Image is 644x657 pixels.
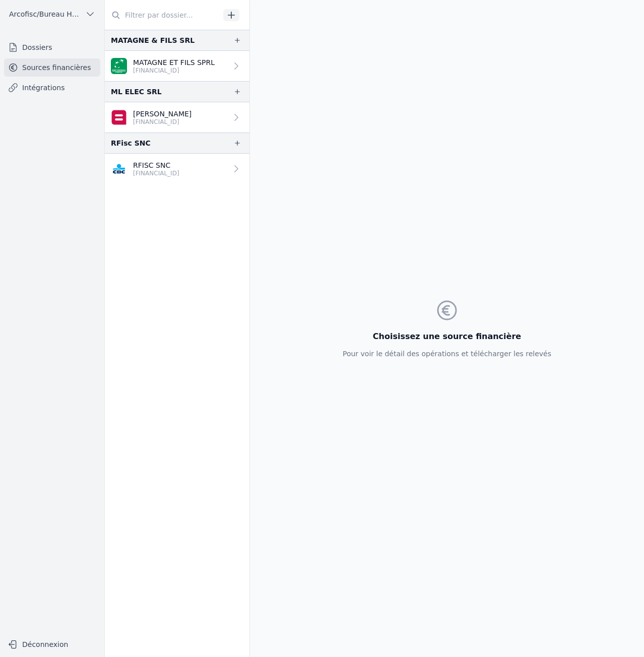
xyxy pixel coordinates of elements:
[105,154,249,184] a: RFISC SNC [FINANCIAL_ID]
[133,118,191,126] p: [FINANCIAL_ID]
[133,160,179,170] p: RFISC SNC
[105,51,249,81] a: MATAGNE ET FILS SPRL [FINANCIAL_ID]
[4,6,100,22] button: Arcofisc/Bureau Haot
[4,79,100,97] a: Intégrations
[4,636,100,652] button: Déconnexion
[111,137,151,149] div: RFisc SNC
[111,161,127,177] img: CBC_CREGBEBB.png
[111,109,127,125] img: belfius-1.png
[133,57,215,68] p: MATAGNE ET FILS SPRL
[343,349,551,359] p: Pour voir le détail des opérations et télécharger les relevés
[133,67,215,75] p: [FINANCIAL_ID]
[343,331,551,343] h3: Choisissez une source financière
[133,169,179,177] p: [FINANCIAL_ID]
[4,38,100,56] a: Dossiers
[111,34,195,46] div: MATAGNE & FILS SRL
[105,6,220,24] input: Filtrer par dossier...
[105,102,249,133] a: [PERSON_NAME] [FINANCIAL_ID]
[4,58,100,77] a: Sources financières
[111,86,162,98] div: ML ELEC SRL
[111,58,127,74] img: BNP_BE_BUSINESS_GEBABEBB.png
[133,109,191,119] p: [PERSON_NAME]
[9,9,81,19] span: Arcofisc/Bureau Haot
